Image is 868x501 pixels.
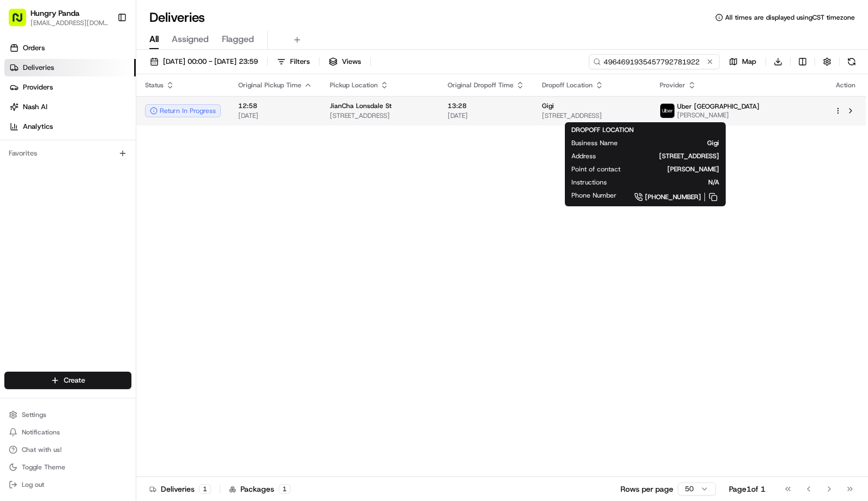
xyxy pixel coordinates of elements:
button: Create [4,372,131,389]
button: Filters [272,54,315,69]
span: [PERSON_NAME] [638,165,719,174]
button: Log out [4,477,131,492]
span: Nash AI [23,102,47,112]
span: Toggle Theme [22,463,65,472]
button: Hungry Panda[EMAIL_ADDRESS][DOMAIN_NAME] [4,4,113,31]
div: Action [834,81,857,90]
span: [STREET_ADDRESS] [542,111,642,120]
span: Map [742,57,756,67]
span: N/A [624,178,719,187]
a: Providers [4,79,136,96]
span: [STREET_ADDRESS] [613,152,719,160]
button: Notifications [4,425,131,440]
span: Notifications [22,428,60,437]
a: Deliveries [4,59,136,76]
input: Type to search [589,54,720,69]
span: Assigned [172,33,209,46]
a: Nash AI [4,98,136,116]
span: [STREET_ADDRESS] [330,111,430,120]
button: Refresh [844,54,859,69]
span: [DATE] 00:00 - [DATE] 23:59 [163,57,258,67]
span: Dropoff Location [542,81,593,90]
span: Views [342,57,361,67]
span: Original Pickup Time [238,81,302,90]
button: [EMAIL_ADDRESS][DOMAIN_NAME] [31,19,108,27]
button: Settings [4,407,131,422]
span: Deliveries [23,63,54,73]
a: Orders [4,39,136,57]
span: [PERSON_NAME] [677,111,759,120]
img: uber-new-logo.jpeg [660,104,674,118]
span: [PHONE_NUMBER] [645,193,701,201]
span: Providers [23,82,53,92]
p: Rows per page [620,484,673,494]
span: DROPOFF LOCATION [571,126,634,134]
span: Flagged [222,33,254,46]
a: [PHONE_NUMBER] [634,191,719,203]
div: 1 [279,484,291,494]
span: Provider [660,81,685,90]
div: Page 1 of 1 [729,484,765,494]
h1: Deliveries [149,9,205,26]
span: [DATE] [238,111,312,120]
span: Gigi [542,102,554,110]
div: 1 [199,484,211,494]
span: 13:28 [448,102,525,110]
button: Hungry Panda [31,8,80,19]
a: Analytics [4,118,136,135]
span: Pickup Location [330,81,378,90]
button: Map [724,54,761,69]
button: Chat with us! [4,442,131,457]
span: Phone Number [571,191,617,200]
span: Instructions [571,178,607,187]
button: Toggle Theme [4,460,131,475]
span: Filters [290,57,310,67]
span: Address [571,152,596,160]
span: 12:58 [238,102,312,110]
span: Log out [22,480,44,489]
div: Favorites [4,145,131,162]
div: Packages [229,484,291,494]
span: Business Name [571,139,618,147]
span: All times are displayed using CST timezone [725,13,855,22]
span: Orders [23,43,45,53]
span: Create [64,375,85,385]
span: Analytics [23,122,53,132]
span: Status [145,81,164,90]
span: Point of contact [571,165,620,174]
button: Return In Progress [145,104,221,117]
button: [DATE] 00:00 - [DATE] 23:59 [145,54,263,69]
div: Deliveries [149,484,211,494]
span: Chat with us! [22,445,62,454]
button: Views [324,54,366,69]
span: Settings [22,410,46,419]
span: Gigi [635,139,719,147]
span: All [149,33,159,46]
span: [DATE] [448,111,525,120]
span: JianCha Lonsdale St [330,102,391,110]
span: Uber [GEOGRAPHIC_DATA] [677,102,759,111]
span: Original Dropoff Time [448,81,514,90]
